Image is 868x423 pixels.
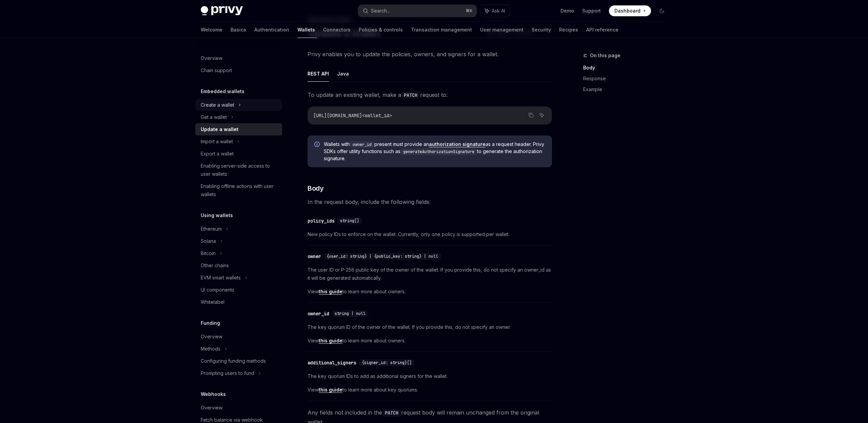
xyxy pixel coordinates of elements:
span: The key quorum ID of the owner of the wallet. If you provide this, do not specify an owner. [308,323,552,331]
a: Wallets [297,22,315,38]
h5: Webhooks [201,390,226,398]
div: Other chains [201,261,229,270]
span: {user_id: string} | {public_key: string} | null [327,254,438,259]
div: UI components [201,286,234,294]
button: Toggle dark mode [656,5,667,16]
a: Authentication [254,22,289,38]
div: Overview [201,54,222,62]
span: The key quorum IDs to add as additional signers for the wallet. [308,372,552,380]
span: View to learn more about owners. [308,288,552,296]
div: Import a wallet [201,138,233,146]
div: Overview [201,404,222,412]
img: dark logo [201,6,243,16]
h5: Using wallets [201,211,233,219]
div: Prompting users to fund [201,369,254,377]
a: Support [582,7,601,14]
div: Whitelabel [201,298,224,306]
div: owner_id [308,310,329,317]
span: The user ID or P-256 public key of the owner of the wallet. If you provide this, do not specify a... [308,266,552,282]
a: Dashboard [609,5,651,16]
a: authorization signature [429,141,486,147]
a: Enabling server-side access to user wallets [195,160,282,180]
a: Enabling offline actions with user wallets [195,180,282,200]
div: Ethereum [201,225,222,233]
span: ⌘ K [466,8,473,14]
div: policy_ids [308,217,335,224]
a: API reference [586,22,618,38]
button: Java [337,66,349,82]
a: Overview [195,52,282,64]
span: string | null [335,311,366,316]
div: EVM smart wallets [201,274,241,282]
a: Policies & controls [359,22,403,38]
div: additional_signers [308,359,356,366]
div: Chain support [201,66,232,75]
a: Configuring funding methods [195,355,282,367]
div: Create a wallet [201,101,234,109]
div: Export a wallet [201,150,234,158]
button: Copy the contents from the code block [527,111,535,120]
div: Update a wallet [201,125,238,133]
a: Transaction management [411,22,472,38]
span: Privy enables you to update the policies, owners, and signers for a wallet. [308,49,552,59]
button: Ask AI [537,111,546,120]
span: [URL][DOMAIN_NAME]<wallet_id> [313,112,392,119]
a: Recipes [559,22,578,38]
code: generateAuthorizationSignature [400,148,477,155]
span: Body [308,184,323,193]
span: Dashboard [614,7,640,14]
a: Overview [195,331,282,343]
div: Solana [201,237,216,245]
span: View to learn more about key quorums. [308,386,552,394]
button: Search...⌘K [358,5,477,17]
span: View to learn more about owners. [308,337,552,345]
svg: Info [314,142,321,148]
span: string[] [340,218,359,224]
a: User management [480,22,524,38]
a: Basics [231,22,246,38]
a: Connectors [323,22,351,38]
a: Update a wallet [195,123,282,135]
a: Chain support [195,64,282,77]
a: Body [583,62,673,73]
div: Enabling offline actions with user wallets [201,182,278,198]
span: New policy IDs to enforce on the wallet. Currently, only one policy is supported per wallet. [308,230,552,238]
span: Wallets with present must provide an as a request header. Privy SDKs offer utility functions such... [324,141,545,162]
span: In the request body, include the following fields: [308,197,552,207]
h5: Embedded wallets [201,87,244,96]
code: owner_id [350,141,374,148]
div: Bitcoin [201,249,216,257]
span: On this page [590,51,620,60]
div: Search... [371,7,390,15]
a: Example [583,84,673,95]
a: this guide [319,387,342,393]
code: PATCH [382,409,401,417]
a: Other chains [195,259,282,272]
div: Overview [201,333,222,341]
button: REST API [308,66,329,82]
button: Ask AI [480,5,510,17]
span: Ask AI [492,7,505,14]
a: Overview [195,402,282,414]
span: {signer_id: string}[] [362,360,412,365]
a: this guide [319,289,342,295]
a: UI components [195,284,282,296]
code: PATCH [401,91,420,99]
div: Get a wallet [201,113,227,121]
span: To update an existing wallet, make a request to: [308,90,552,100]
div: Configuring funding methods [201,357,266,365]
h5: Funding [201,319,220,327]
a: this guide [319,338,342,344]
a: Response [583,73,673,84]
a: Demo [560,7,574,14]
div: Enabling server-side access to user wallets [201,162,278,178]
a: Security [532,22,551,38]
a: Welcome [201,22,222,38]
a: Whitelabel [195,296,282,308]
div: Methods [201,345,220,353]
div: owner [308,253,321,260]
a: Export a wallet [195,148,282,160]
